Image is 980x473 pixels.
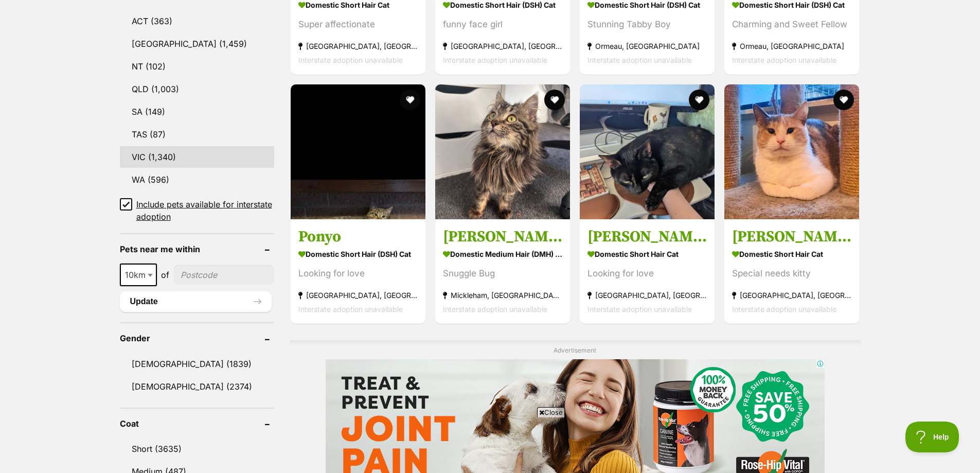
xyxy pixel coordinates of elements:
[732,247,851,261] strong: Domestic Short Hair Cat
[905,422,959,452] iframe: Help Scout Beacon - Open
[120,264,157,286] span: 10km
[298,305,403,313] span: Interstate adoption unavailable
[120,33,274,55] a: [GEOGRAPHIC_DATA] (1,459)
[580,84,715,219] img: Amy - Domestic Short Hair Cat
[724,84,859,219] img: Annie **2nd Chance Cat Rescue** - Domestic Short Hair Cat
[689,90,709,110] button: favourite
[120,101,274,122] a: SA (149)
[587,56,692,64] span: Interstate adoption unavailable
[732,267,851,281] div: Special needs kitty
[121,268,156,282] span: 10km
[120,438,274,460] a: Short (3635)
[435,219,570,324] a: [PERSON_NAME] Pickle Domestic Medium Hair (DMH) Cat Snuggle Bug Mickleham, [GEOGRAPHIC_DATA] Inte...
[120,334,274,343] header: Gender
[291,219,425,324] a: Ponyo Domestic Short Hair (DSH) Cat Looking for love [GEOGRAPHIC_DATA], [GEOGRAPHIC_DATA] Interst...
[173,265,274,285] input: postcode
[544,90,565,110] button: favourite
[732,39,851,53] strong: Ormeau, [GEOGRAPHIC_DATA]
[298,267,418,281] div: Looking for love
[732,288,851,302] strong: [GEOGRAPHIC_DATA], [GEOGRAPHIC_DATA]
[298,227,418,247] h3: Ponyo
[120,419,274,428] header: Coat
[120,291,272,312] button: Update
[834,90,854,110] button: favourite
[587,305,692,313] span: Interstate adoption unavailable
[443,39,562,53] strong: [GEOGRAPHIC_DATA], [GEOGRAPHIC_DATA]
[443,288,562,302] strong: Mickleham, [GEOGRAPHIC_DATA]
[120,78,274,100] a: QLD (1,003)
[732,227,851,247] h3: [PERSON_NAME] **2nd Chance Cat Rescue**
[587,227,707,247] h3: [PERSON_NAME]
[443,56,547,64] span: Interstate adoption unavailable
[298,247,418,261] strong: Domestic Short Hair (DSH) Cat
[587,17,707,31] div: Stunning Tabby Boy
[120,146,274,168] a: VIC (1,340)
[732,17,851,31] div: Charming and Sweet Fellow
[443,17,562,31] div: funny face girl
[537,407,565,417] span: Close
[587,288,707,302] strong: [GEOGRAPHIC_DATA], [GEOGRAPHIC_DATA]
[120,353,274,375] a: [DEMOGRAPHIC_DATA] (1839)
[303,422,678,468] iframe: Advertisement
[136,198,274,223] span: Include pets available for interstate adoption
[435,84,570,219] img: Dill Pickle - Domestic Medium Hair (DMH) Cat
[443,267,562,281] div: Snuggle Bug
[298,39,418,53] strong: [GEOGRAPHIC_DATA], [GEOGRAPHIC_DATA]
[120,198,274,223] a: Include pets available for interstate adoption
[443,305,547,313] span: Interstate adoption unavailable
[724,219,859,324] a: [PERSON_NAME] **2nd Chance Cat Rescue** Domestic Short Hair Cat Special needs kitty [GEOGRAPHIC_D...
[120,124,274,145] a: TAS (87)
[298,56,403,64] span: Interstate adoption unavailable
[443,247,562,261] strong: Domestic Medium Hair (DMH) Cat
[120,169,274,190] a: WA (596)
[587,39,707,53] strong: Ormeau, [GEOGRAPHIC_DATA]
[732,305,836,313] span: Interstate adoption unavailable
[732,56,836,64] span: Interstate adoption unavailable
[580,219,715,324] a: [PERSON_NAME] Domestic Short Hair Cat Looking for love [GEOGRAPHIC_DATA], [GEOGRAPHIC_DATA] Inter...
[400,90,420,110] button: favourite
[587,247,707,261] strong: Domestic Short Hair Cat
[291,84,425,219] img: Ponyo - Domestic Short Hair (DSH) Cat
[120,244,274,254] header: Pets near me within
[120,10,274,32] a: ACT (363)
[298,288,418,302] strong: [GEOGRAPHIC_DATA], [GEOGRAPHIC_DATA]
[298,17,418,31] div: Super affectionate
[120,376,274,397] a: [DEMOGRAPHIC_DATA] (2374)
[443,227,562,247] h3: [PERSON_NAME] Pickle
[161,269,169,281] span: of
[587,267,707,281] div: Looking for love
[120,56,274,77] a: NT (102)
